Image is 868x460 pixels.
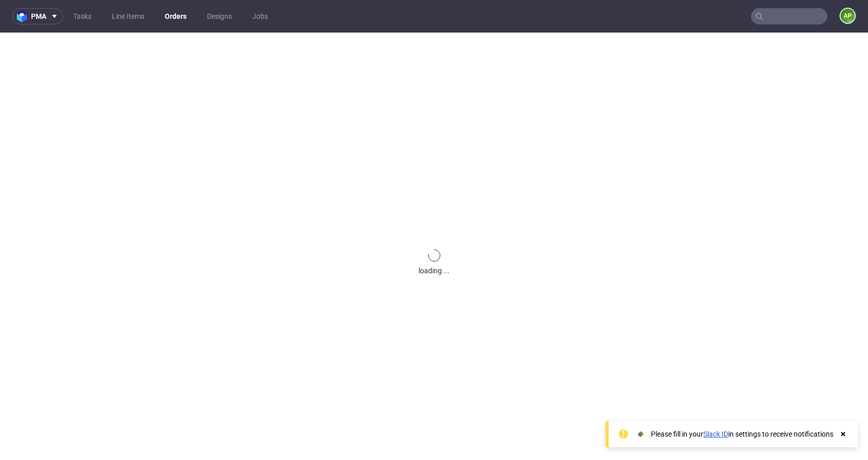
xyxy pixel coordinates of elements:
a: Tasks [67,8,98,24]
a: Line Items [106,8,151,24]
div: Please fill in your in settings to receive notifications [651,429,833,439]
a: Designs [201,8,238,24]
figcaption: AP [841,9,855,23]
img: logo [17,11,31,22]
span: pma [31,13,46,20]
a: Slack ID [703,430,728,438]
a: Jobs [246,8,274,24]
div: loading ... [418,266,450,276]
button: pma [12,8,63,24]
a: Orders [159,8,193,24]
img: Slack [636,429,646,439]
